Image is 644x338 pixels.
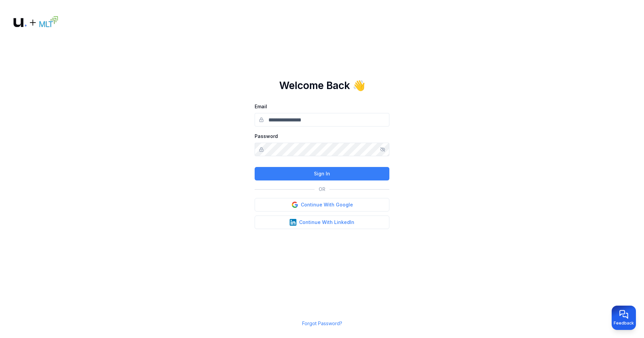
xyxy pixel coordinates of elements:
label: Email [255,104,267,109]
button: Provide feedback [612,306,636,330]
img: Logo [13,16,58,29]
span: Feedback [614,320,634,326]
button: Sign In [255,167,389,180]
button: Continue With Google [255,198,389,212]
label: Password [255,133,278,139]
button: Continue With LinkedIn [255,216,389,229]
h1: Welcome Back 👋 [279,79,365,91]
a: Forgot Password? [302,320,342,326]
p: OR [319,186,325,193]
button: Show/hide password [380,147,385,152]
